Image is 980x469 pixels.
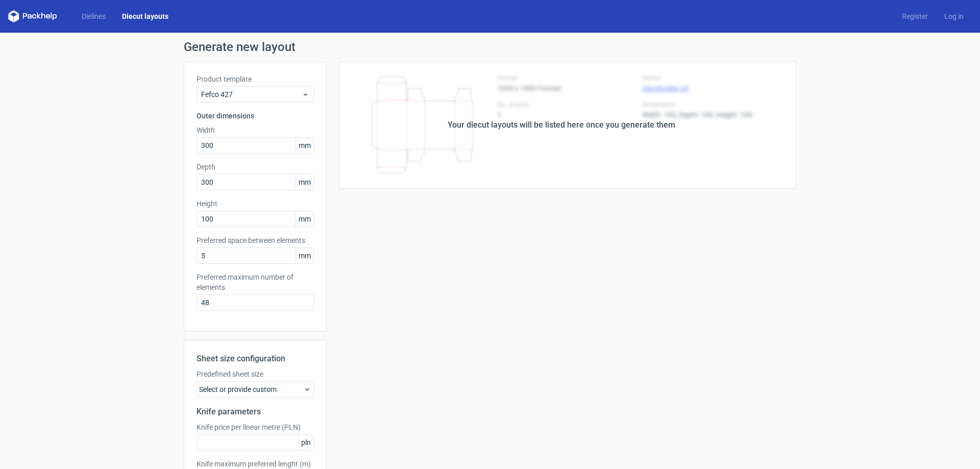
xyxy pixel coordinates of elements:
[448,119,675,131] div: Your diecut layouts will be listed here once you generate them
[197,353,314,365] h2: Sheet size configuration
[197,381,314,398] div: Select or provide custom
[296,175,313,190] span: mm
[73,11,114,21] a: Dielines
[197,162,314,172] label: Depth
[197,422,314,432] label: Knife price per linear metre (PLN)
[298,435,313,450] span: pln
[197,406,314,418] h2: Knife parameters
[936,11,972,21] a: Log in
[197,74,314,84] label: Product template
[184,41,796,53] h1: Generate new layout
[296,138,313,153] span: mm
[197,235,314,245] label: Preferred space between elements
[296,211,313,227] span: mm
[296,248,313,263] span: mm
[114,11,177,21] a: Diecut layouts
[197,369,314,379] label: Predefined sheet size
[197,272,314,292] label: Preferred maximum number of elements
[201,89,302,100] span: Fefco 427
[197,111,314,121] h3: Outer dimensions
[197,199,314,209] label: Height
[197,125,314,135] label: Width
[197,459,314,469] label: Knife maximum preferred lenght (m)
[894,11,936,21] a: Register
